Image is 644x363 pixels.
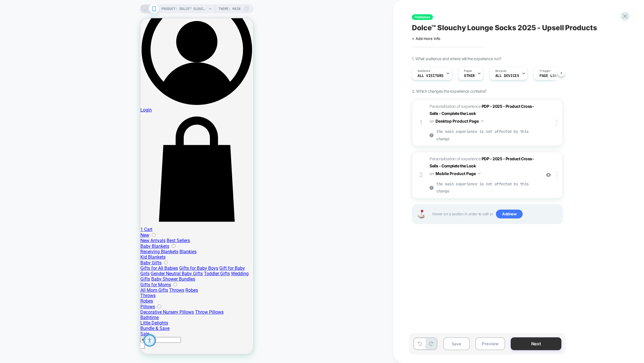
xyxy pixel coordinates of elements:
span: Personalization of experience [430,104,534,116]
p: the main experience is not affected by this change [430,181,538,195]
span: 2. Which changes the experience contains? [412,89,486,94]
strong: PDP - 2025 - Product Cross-Sells - Complete the Look [430,104,534,116]
span: Dolce™ Slouchy Lounge Socks 2025 - Upsell Products [412,23,597,32]
span: Cart [4,208,12,214]
span: Page Load [539,74,559,78]
span: on [430,170,434,177]
span: Devices [495,69,506,73]
span: Pages [464,69,472,73]
a: Gifts for Baby Boys [39,247,78,253]
a: Toddler Gifts [64,253,89,258]
span: + Add more info [412,36,440,41]
a: Baby Shower Bundles [11,258,55,263]
button: Preview [475,337,505,350]
strong: PDP - 2025 - Product Cross-Sells - Complete the Look [430,156,534,168]
img: close [556,119,557,126]
span: ALL DEVICES [495,74,519,78]
span: 1. What audience and where will the experience run? [412,56,501,61]
button: Accessibility Widget, click to open [3,316,16,328]
span: Personalization of experience [430,156,534,168]
span: Add new [496,210,523,219]
span: All Visitors [418,74,443,78]
span: Theme: MAIN [218,4,240,13]
span: Hover on a section in order to edit or [432,210,559,219]
div: 1 [418,117,424,128]
img: close [556,172,557,178]
img: down arrow [478,173,481,174]
button: Mobile Product Page [436,169,481,178]
a: Throw Pillows [55,291,83,297]
span: OTHER [464,74,475,78]
span: PRODUCT: Dolce™ Slouchy Lounge Socks [161,4,207,13]
button: Save [443,337,470,350]
a: Gender Neutral Baby Gifts [10,253,62,258]
span: Published [412,14,433,20]
a: Blankies [39,231,56,236]
a: Best Sellers [26,220,50,225]
button: Next [511,337,561,350]
span: on [430,117,434,125]
img: Joystick [415,210,427,218]
p: the main experience is not affected by this change [430,128,538,142]
div: 2 [418,169,424,181]
span: Audience [418,69,430,73]
a: Robes [45,269,58,275]
a: Throws [29,269,44,275]
span: Trigger [539,69,551,73]
img: crossed eye [546,173,551,177]
button: Desktop Product Page [436,117,483,125]
img: down arrow [481,120,483,122]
